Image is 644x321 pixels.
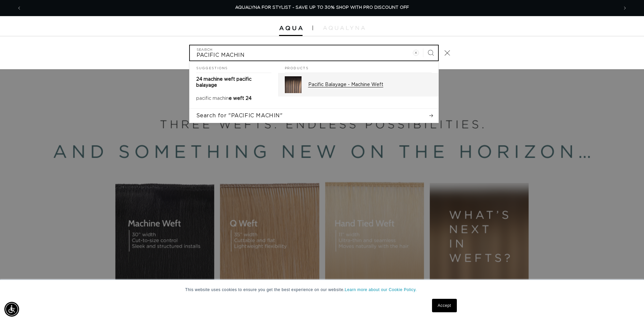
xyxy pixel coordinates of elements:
[190,92,278,105] a: pacific machine weft 24
[196,96,229,101] mark: pacific machin
[235,5,409,10] span: AQUALYNA FOR STYLIST - SAVE UP TO 30% SHOP WITH PRO DISCOUNT OFF
[196,76,271,88] p: 24 machine weft pacific balayage
[278,73,438,96] a: Pacific Balayage - Machine Weft
[323,26,365,30] img: aqualyna.com
[440,45,455,60] button: Close
[279,26,303,31] img: Aqua Hair Extensions
[285,76,302,93] img: Pacific Balayage - Machine Weft
[185,287,459,293] p: This website uses cookies to ensure you get the best experience on our website.
[4,302,19,317] div: Accessibility Menu
[190,73,278,92] a: 24 machine weft pacific balayage
[12,2,26,14] button: Previous announcement
[196,95,252,102] p: pacific machine weft 24
[196,112,283,119] span: Search for "PACIFIC MACHIN"
[285,61,432,73] h2: Products
[190,45,438,61] input: Search
[409,45,423,60] button: Clear search term
[618,2,632,14] button: Next announcement
[229,96,252,101] span: e weft 24
[196,61,271,73] h2: Suggestions
[423,45,438,60] button: Search
[196,77,252,88] span: 24 machine weft pacific balayage
[345,287,417,292] a: Learn more about our Cookie Policy.
[432,299,457,312] a: Accept
[308,82,432,88] p: Pacific Balayage - Machine Weft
